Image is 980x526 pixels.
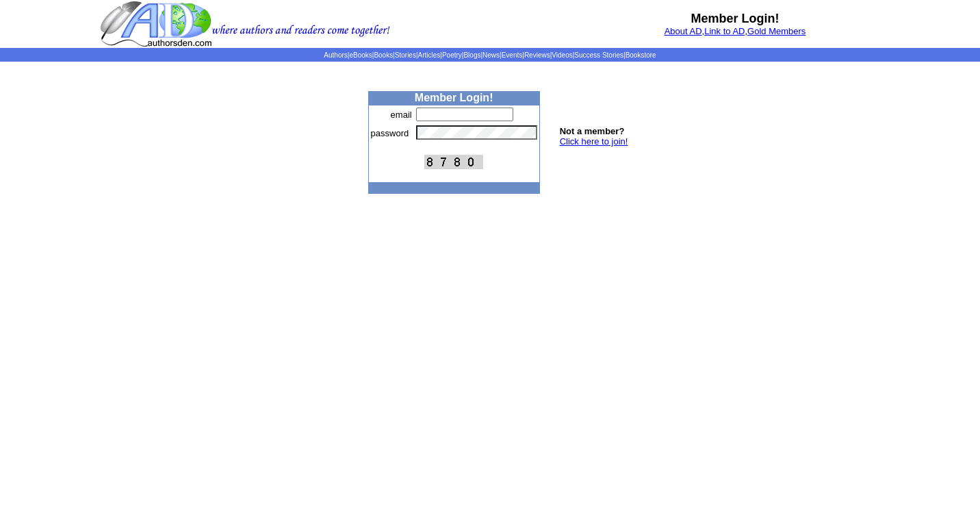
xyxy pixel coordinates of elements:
font: password [371,128,409,138]
a: About AD [665,26,702,36]
img: This Is CAPTCHA Image [424,155,483,169]
b: Not a member? [560,126,625,136]
a: Articles [418,51,441,59]
a: Link to AD [704,26,745,36]
a: Events [502,51,523,59]
a: eBooks [349,51,372,59]
a: Bookstore [626,51,656,59]
a: Blogs [463,51,480,59]
a: News [482,51,500,59]
a: Authors [324,51,347,59]
a: Click here to join! [560,136,628,147]
b: Member Login! [691,12,779,25]
a: Gold Members [747,26,805,36]
b: Member Login! [415,92,493,103]
a: Videos [552,51,572,59]
a: Poetry [442,51,462,59]
font: email [391,110,412,120]
span: | | | | | | | | | | | | [324,51,656,59]
a: Reviews [524,51,550,59]
a: Success Stories [574,51,623,59]
font: , , [665,26,806,36]
a: Books [374,51,393,59]
a: Stories [395,51,416,59]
